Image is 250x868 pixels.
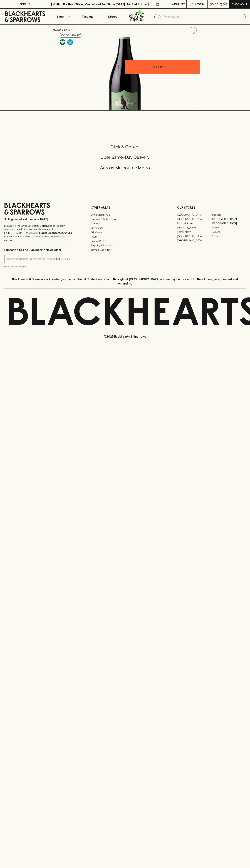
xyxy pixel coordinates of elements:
p: Checkout [231,2,247,6]
a: [GEOGRAPHIC_DATA] [177,217,211,221]
p: $0.00 [210,2,218,6]
a: FAQ's [91,235,159,239]
a: [PERSON_NAME] [177,225,211,230]
button: Shop [50,9,75,24]
button: ADD TO CART [125,60,200,74]
a: Brunswick West [177,221,211,225]
a: Fitzroy [211,225,246,230]
button: Add to wishlist [59,33,82,38]
a: Wonderful as is, but a slight chill will enhance the aromatics and give it a beautiful crunch. [66,38,74,46]
a: [GEOGRAPHIC_DATA] [211,221,246,225]
p: Wishlist [172,2,185,6]
a: Careers [91,221,159,226]
div: Call to action block [4,130,246,189]
a: Made without the use of any animal products. [59,38,66,46]
a: Prahran [211,234,246,238]
p: Blackhearts & Sparrows acknowledges the traditional Custodians of land throughout [GEOGRAPHIC_DAT... [7,277,243,286]
p: Stores [108,14,117,19]
strong: Liquor License #32064953 [39,231,72,234]
p: SUBSCRIBE [56,257,71,261]
a: [GEOGRAPHIC_DATA] [177,213,211,217]
input: Try "Pinot noir" [163,14,243,20]
p: Shop [56,14,64,19]
img: Vegan [60,39,65,45]
button: SUBSCRIBE [55,255,73,263]
a: Business & Bulk Gifting [91,217,159,221]
a: Gift Cards [91,230,159,235]
a: Privacy Policy [91,239,159,243]
a: Geelong [211,230,246,234]
a: Braddon [211,213,246,217]
a: Contact Us [91,226,159,230]
a: [GEOGRAPHIC_DATA] [177,234,211,238]
p: It is against the law to sell or supply alcohol to, or to obtain alcohol on behalf of a person un... [4,224,73,242]
button: Add to wishlist [188,26,198,35]
h5: Click & Collect [4,144,246,150]
p: ADD TO CART [153,65,172,69]
p: 0 [224,3,226,5]
p: Sibling owned and run since [DATE] [4,218,73,221]
a: Bottle Drop FAQ's [91,213,159,217]
h5: Across Melbourne Metro [4,165,246,171]
p: Login [195,2,204,6]
a: Shipping Information [91,243,159,248]
p: Subscribe to The Blackhearts Newsletter [4,248,73,252]
a: Terms & Conditions [91,248,159,252]
p: Tastings [82,14,93,19]
a: SHOP [64,28,72,31]
a: Tastings [75,9,100,24]
h5: Uber Same-Day Delivery [4,154,246,160]
p: We will never spam you [4,265,73,268]
a: [GEOGRAPHIC_DATA] [211,217,246,221]
img: 41212.png [50,37,200,110]
p: OTHER AREAS [91,205,159,210]
img: Chilled Red [67,39,73,45]
a: Fitzroy North [177,230,211,234]
a: [GEOGRAPHIC_DATA] [177,238,211,243]
input: e.g. jane@blackheartsandsparrows.com.au [7,256,55,262]
p: OUR STORES [177,205,246,210]
a: Stores [100,9,125,24]
p: FIND US [19,2,31,6]
a: HOME [53,28,61,31]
